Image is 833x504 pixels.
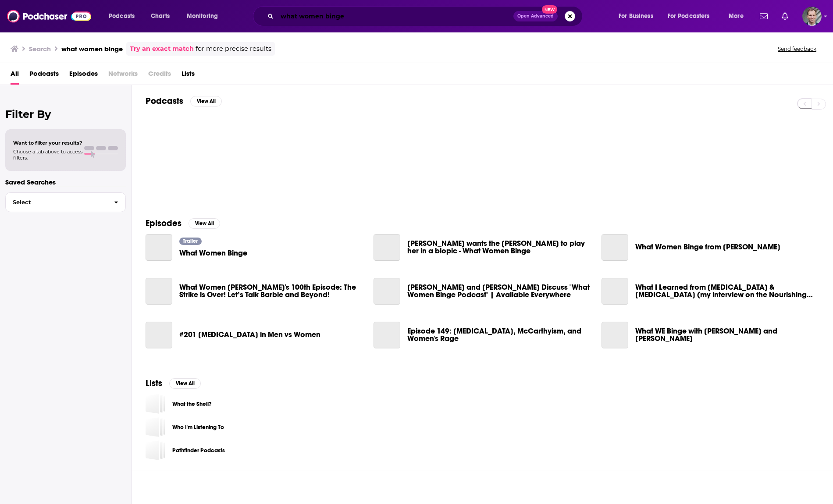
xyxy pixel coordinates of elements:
button: Select [5,192,126,212]
a: Candice King wants the Olsen Twins to play her in a biopic - What Women Binge [407,240,591,255]
button: View All [169,378,201,389]
a: #201 Binge Eating in Men vs Women [179,331,320,338]
h3: Search [29,45,51,53]
span: Podcasts [109,10,135,22]
span: Monitoring [187,10,218,22]
a: Who I'm Listening To [146,417,165,437]
span: What WE Binge with [PERSON_NAME] and [PERSON_NAME] [635,327,819,342]
button: open menu [181,9,229,23]
button: open menu [612,9,664,23]
span: Select [6,199,107,205]
h2: Lists [146,378,162,389]
a: ListsView All [146,378,201,389]
a: Episodes [69,67,98,85]
div: Search podcasts, credits, & more... [261,6,591,26]
a: What I Learned from Binge Eating & Amenorrhea (my interview on the Nourishing Women Podcast) [635,284,819,298]
h2: Podcasts [146,96,183,106]
span: Want to filter your results? [13,140,82,146]
p: Saved Searches [5,178,126,186]
a: What Women Binge [179,249,247,257]
a: What Women Binge from Melissa Joan Hart [635,243,780,251]
img: Podchaser - Follow, Share and Rate Podcasts [7,8,91,25]
button: open menu [723,9,755,23]
span: [PERSON_NAME] wants the [PERSON_NAME] to play her in a biopic - What Women Binge [407,240,591,255]
a: What WE Binge with Melissa and Amanda [602,322,628,348]
button: View All [189,218,220,229]
button: View All [190,96,222,106]
a: Episode 149: Binge Drinking, McCarthyism, and Women's Rage [374,322,400,348]
a: What Women Binge's 100th Episode: The Strike is Over! Let’s Talk Barbie and Beyond! [146,278,172,305]
a: What the Shell? [172,399,211,409]
span: Choose a tab above to access filters. [13,149,82,161]
span: for more precise results [196,44,271,54]
span: Charts [151,10,170,22]
a: Try an exact match [130,44,194,54]
span: [PERSON_NAME] and [PERSON_NAME] Discuss "What Women Binge Podcast" | Available Everywhere [407,284,591,298]
span: Open Advanced [517,14,554,18]
a: Pathfinder Podcasts [146,440,165,460]
a: Melissa Joan Hart and Amanda Lee Discuss "What Women Binge Podcast" | Available Everywhere [407,284,591,298]
a: What the Shell? [146,394,165,414]
span: #201 [MEDICAL_DATA] in Men vs Women [179,331,320,338]
span: Networks [108,67,138,85]
input: Search podcasts, credits, & more... [277,9,513,23]
a: Pathfinder Podcasts [172,446,225,455]
a: PodcastsView All [146,96,222,106]
a: Charts [145,9,175,23]
button: open menu [103,9,146,23]
button: open menu [662,9,723,23]
span: New [542,5,558,14]
a: Show notifications dropdown [778,9,792,24]
span: What I Learned from [MEDICAL_DATA] & [MEDICAL_DATA] (my interview on the Nourishing Women Podcast) [635,284,819,298]
span: What Women Binge from [PERSON_NAME] [635,243,780,251]
a: What Women Binge's 100th Episode: The Strike is Over! Let’s Talk Barbie and Beyond! [179,284,363,298]
a: All [11,67,19,85]
h3: what women binge [61,45,123,53]
span: More [729,10,744,22]
a: What Women Binge [146,234,172,261]
a: Lists [182,67,195,85]
a: What I Learned from Binge Eating & Amenorrhea (my interview on the Nourishing Women Podcast) [602,278,628,305]
a: Melissa Joan Hart and Amanda Lee Discuss "What Women Binge Podcast" | Available Everywhere [374,278,400,305]
a: Podcasts [29,67,59,85]
a: Episode 149: Binge Drinking, McCarthyism, and Women's Rage [407,327,591,342]
span: Episode 149: [MEDICAL_DATA], McCarthyism, and Women's Rage [407,327,591,342]
a: What WE Binge with Melissa and Amanda [635,327,819,342]
span: Trailer [183,238,198,244]
a: Who I'm Listening To [172,422,224,432]
button: Send feedback [775,45,819,53]
button: Open AdvancedNew [513,11,558,21]
span: What Women [PERSON_NAME]'s 100th Episode: The Strike is Over! Let’s Talk Barbie and Beyond! [179,284,363,298]
span: Credits [148,67,171,85]
h2: Episodes [146,218,182,229]
a: #201 Binge Eating in Men vs Women [146,322,172,348]
a: Show notifications dropdown [756,9,771,24]
a: What Women Binge from Melissa Joan Hart [602,234,628,261]
h2: Filter By [5,108,126,121]
img: User Profile [802,7,822,26]
a: EpisodesView All [146,218,220,229]
span: Logged in as kwerderman [802,7,822,26]
a: Candice King wants the Olsen Twins to play her in a biopic - What Women Binge [374,234,400,261]
span: For Podcasters [668,10,710,22]
span: For Business [619,10,653,22]
button: Show profile menu [802,7,822,26]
